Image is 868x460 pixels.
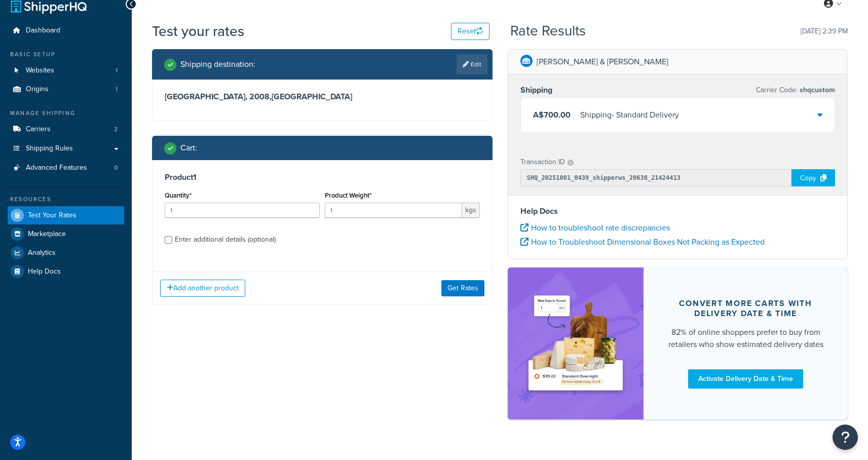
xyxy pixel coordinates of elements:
span: Advanced Features [26,164,87,172]
span: Marketplace [28,230,66,239]
span: Dashboard [26,26,60,35]
a: Origins1 [8,80,124,99]
li: Websites [8,61,124,80]
span: 0 [114,164,118,172]
a: Edit [457,54,487,74]
button: Reset [451,23,489,40]
div: Basic Setup [8,50,124,59]
label: Quantity* [165,191,192,199]
input: Enter additional details (optional) [165,236,172,244]
li: Origins [8,80,124,99]
h2: Shipping destination : [180,60,255,69]
span: Origins [26,85,49,94]
span: Analytics [28,249,56,257]
input: 0 [165,203,320,218]
a: Dashboard [8,21,124,40]
label: Product Weight* [325,191,371,199]
a: Advanced Features0 [8,159,124,177]
div: Convert more carts with delivery date & time [668,298,823,319]
span: kgs [462,203,480,218]
button: Add another product [160,280,245,297]
span: Websites [26,66,54,75]
h4: Help Docs [520,205,836,217]
span: A$700.00 [533,109,571,121]
li: Advanced Features [8,159,124,177]
h3: Product 1 [165,172,480,182]
div: Shipping - Standard Delivery [580,108,679,122]
input: 0.00 [325,203,462,218]
span: Help Docs [28,267,61,276]
a: Shipping Rules [8,139,124,158]
a: Analytics [8,244,124,262]
img: feature-image-ddt-36eae7f7280da8017bfb280eaccd9c446f90b1fe08728e4019434db127062ab4.png [523,283,629,404]
h2: Rate Results [510,23,586,39]
p: Transaction ID [520,155,565,169]
span: Shipping Rules [26,144,73,153]
span: 2 [114,125,118,134]
div: 82% of online shoppers prefer to buy from retailers who show estimated delivery dates [668,326,823,351]
p: [DATE] 2:39 PM [801,24,848,39]
a: Websites1 [8,61,124,80]
a: Test Your Rates [8,206,124,224]
div: Copy [791,169,835,186]
p: Carrier Code: [756,83,835,97]
div: Enter additional details (optional) [175,233,276,247]
span: 1 [116,66,118,75]
a: How to Troubleshoot Dimensional Boxes Not Packing as Expected [520,236,765,248]
span: Test Your Rates [28,211,77,220]
button: Open Resource Center [833,425,858,450]
p: [PERSON_NAME] & [PERSON_NAME] [537,55,668,69]
a: Help Docs [8,262,124,281]
span: Carriers [26,125,51,134]
h2: Cart : [180,143,197,152]
a: Activate Delivery Date & Time [688,369,803,389]
div: Resources [8,195,124,204]
li: Carriers [8,120,124,139]
a: Marketplace [8,225,124,243]
a: Carriers2 [8,120,124,139]
button: Get Rates [441,280,484,296]
h3: [GEOGRAPHIC_DATA], 2008 , [GEOGRAPHIC_DATA] [165,92,480,102]
a: How to troubleshoot rate discrepancies [520,222,670,234]
div: Manage Shipping [8,109,124,118]
span: shqcustom [798,85,835,95]
span: 1 [116,85,118,94]
h1: Test your rates [152,21,244,41]
h3: Shipping [520,85,552,95]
